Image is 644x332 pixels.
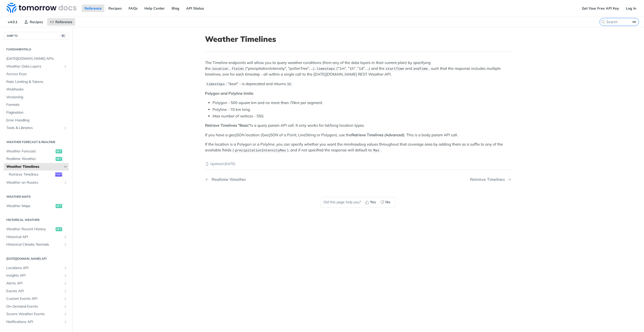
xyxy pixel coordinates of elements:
[6,64,62,69] span: Weather Data Layers
[205,91,254,96] strong: Polygon and Polyline limits:
[106,5,125,12] a: Recipes
[623,5,639,12] a: Log In
[379,198,393,206] button: No
[6,265,62,271] span: Locations API
[55,173,62,177] span: post
[6,56,67,61] span: [DATE][DOMAIN_NAME] APIs
[414,67,428,71] span: endTime
[4,272,69,279] a: Insights APIShow subpages for Insights API
[30,20,43,24] span: Recipes
[373,149,379,152] span: Max
[63,243,67,247] button: Show subpages for Historical Climate Normals
[206,82,225,86] span: timesteps
[56,204,62,208] span: get
[21,18,46,26] a: Recipes
[4,93,69,101] a: Versioning
[7,3,76,13] img: Tomorrow.io Weather API Docs
[205,123,250,128] strong: Retrieve Timelines "Basic"
[63,320,67,324] button: Show subpages for Notifications API
[6,296,62,301] span: Custom Events API
[6,125,62,130] span: Tools & Libraries
[631,19,637,24] kbd: ⌘K
[5,18,20,26] span: v4.0.1
[6,204,54,209] span: Weather Maps
[601,20,605,24] svg: Search
[209,177,246,182] div: Realtime Weather
[4,86,69,93] a: Webhooks
[205,123,511,128] p: is a query param API call. It only works for lat/long location types.
[4,109,69,116] a: Pagination
[232,67,244,71] span: fields
[212,67,228,71] span: location
[4,78,69,86] a: Rate Limiting & Tokens
[4,241,69,248] a: Historical Climate NormalsShow subpages for Historical Climate Normals
[370,200,376,205] span: Yes
[6,87,67,92] span: Webhooks
[56,157,62,161] span: get
[213,113,511,119] li: Max number of vertices - 550.
[4,318,69,326] a: Notifications APIShow subpages for Notifications API
[205,142,511,153] p: If the location is a Polygon or a Polyline, you can specify whether you want the min/max/avg valu...
[6,180,62,185] span: Weather on Routes
[4,280,69,287] a: Alerts APIShow subpages for Alerts API
[6,273,62,278] span: Insights API
[4,117,69,124] a: Error Handling
[82,5,104,12] a: Reference
[63,281,67,285] button: Show subpages for Alerts API
[205,172,511,187] nav: Pagination Controls
[63,126,67,130] button: Show subpages for Tools & Libraries
[169,5,182,12] a: Blog
[6,149,54,154] span: Weather Forecast
[6,95,67,100] span: Versioning
[6,319,62,324] span: Notifications API
[205,161,511,167] p: Updated [DATE]
[4,264,69,272] a: Locations APIShow subpages for Locations API
[213,100,511,106] li: Polygon - 500 square km and no more than 70km per segment.
[205,35,511,44] h1: Weather Timelines
[63,266,67,270] button: Show subpages for Locations API
[6,110,67,115] span: Pagination
[4,70,69,78] a: Access Keys
[4,225,69,233] a: Weather Recent Historyget
[56,149,62,153] span: get
[63,64,67,69] button: Show subpages for Weather Data Layers
[205,177,336,182] a: Previous Page: Realtime Weather
[351,132,403,137] strong: Retrieve Timelines (Advanced
[6,281,62,286] span: Alerts API
[63,289,67,293] button: Show subpages for Events API
[183,5,207,12] a: API Status
[63,305,67,309] button: Show subpages for On-Demand Events
[4,303,69,310] a: On-Demand EventsShow subpages for On-Demand Events
[470,177,507,182] div: Retrieve Timelines
[213,107,511,113] li: Polyline - 70 km long.
[4,202,69,210] a: Weather Mapsget
[6,242,62,247] span: Historical Climate Normals
[4,47,69,52] h2: Fundamentals
[47,18,75,26] a: Reference
[6,171,69,178] a: Retrieve Timelinespost
[126,5,140,12] a: FAQs
[63,181,67,185] button: Show subpages for Weather on Routes
[6,79,67,84] span: Rate Limiting & Tokens
[63,274,67,278] button: Show subpages for Insights API
[4,218,69,222] h2: Historical Weather
[63,297,67,301] button: Show subpages for Custom Events API
[385,200,390,205] span: No
[4,32,69,40] button: JUMP TO⌘/
[6,156,54,161] span: Realtime Weather
[63,165,67,169] button: Hide subpages for Weather Timelines
[6,227,54,232] span: Weather Recent History
[6,72,67,77] span: Access Keys
[235,149,286,152] span: precipitationIntensityMax
[6,312,62,317] span: Severe Weather Events
[6,289,62,294] span: Events API
[386,67,404,71] span: startTime
[60,34,66,38] span: ⌘/
[63,312,67,316] button: Show subpages for Severe Weather Events
[205,132,511,138] p: If you have a geoJSON location (GeoJSON of a Point, LineString or Polygon), use the ). This is a ...
[4,287,69,295] a: Events APIShow subpages for Events API
[56,227,62,231] span: get
[6,102,67,107] span: Formats
[4,295,69,303] a: Custom Events APIShow subpages for Custom Events API
[363,198,379,206] button: Yes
